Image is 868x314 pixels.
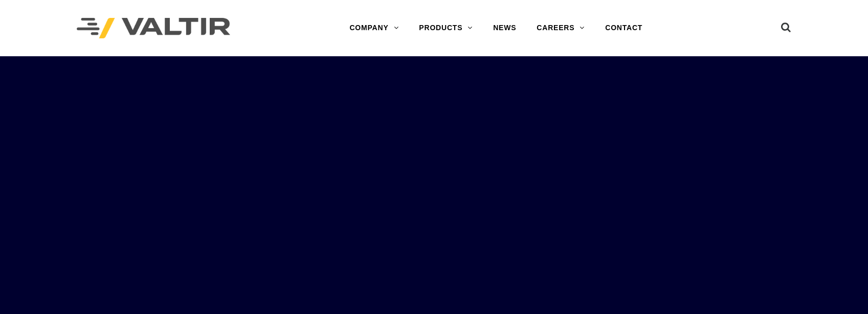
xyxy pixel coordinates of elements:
[526,18,595,38] a: CAREERS
[483,18,526,38] a: NEWS
[595,18,653,38] a: CONTACT
[77,18,230,39] img: Valtir
[409,18,483,38] a: PRODUCTS
[339,18,409,38] a: COMPANY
